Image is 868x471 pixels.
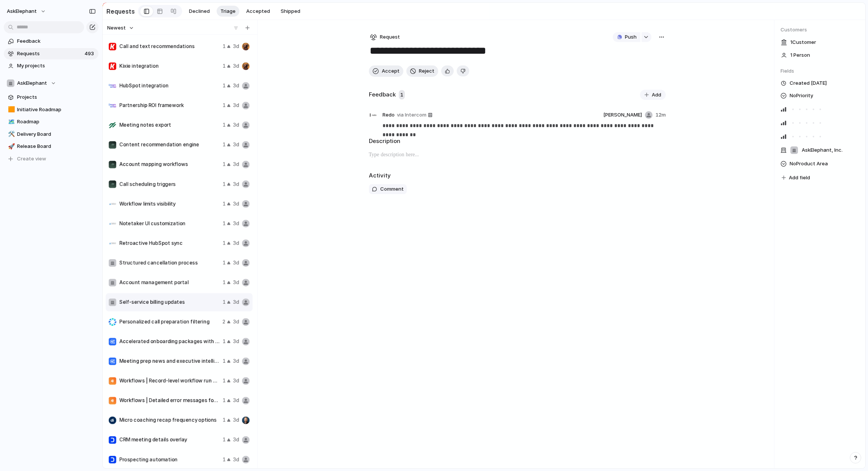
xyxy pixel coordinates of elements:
[790,51,810,59] span: 1 Person
[233,377,239,385] span: 3d
[222,358,225,365] span: 1
[119,279,219,286] span: Account management portal
[399,90,405,100] span: 1
[222,161,225,168] span: 1
[4,116,98,127] a: 🗺️Roadmap
[17,118,96,126] span: Roadmap
[781,173,811,183] button: Add field
[17,79,47,87] span: AskElephant
[652,91,661,99] span: Add
[119,298,219,306] span: Self-service billing updates
[625,33,637,41] span: Push
[613,32,640,42] button: Push
[7,8,37,15] span: AskElephant
[233,200,239,208] span: 3d
[119,180,219,188] span: Call scheduling triggers
[119,43,219,50] span: Call and text recommendations
[790,159,828,168] span: No Product Area
[17,62,96,70] span: My projects
[222,456,225,463] span: 1
[222,377,225,385] span: 1
[222,318,225,326] span: 2
[233,62,239,70] span: 3d
[4,153,98,165] button: Create view
[17,143,96,150] span: Release Board
[222,279,225,286] span: 1
[4,141,98,152] a: 🚀Release Board
[7,118,14,126] button: 🗺️
[382,111,395,119] span: Redo
[4,92,98,103] a: Projects
[119,141,219,149] span: Content recommendation engine
[119,161,219,168] span: Account mapping workflows
[4,78,98,89] button: AskElephant
[220,8,236,15] span: Triage
[17,131,96,138] span: Delivery Board
[406,65,438,77] button: Reject
[369,65,403,77] button: Accept
[233,397,239,404] span: 3d
[107,24,126,32] span: Newest
[380,185,404,193] span: Comment
[4,48,98,59] a: Requests493
[17,37,96,45] span: Feedback
[246,8,270,15] span: Accepted
[233,417,239,424] span: 3d
[233,259,239,267] span: 3d
[119,377,219,385] span: Workflows | Record-level workflow run attribution
[222,239,225,247] span: 1
[369,90,396,99] h2: Feedback
[242,6,274,17] button: Accepted
[419,67,434,75] span: Reject
[222,43,225,50] span: 1
[233,82,239,90] span: 3d
[233,43,239,50] span: 3d
[4,60,98,72] a: My projects
[106,23,135,33] button: Newest
[369,137,666,146] h2: Description
[233,298,239,306] span: 3d
[222,338,225,345] span: 1
[119,358,219,365] span: Meeting prep news and executive intelligence
[603,111,642,119] span: [PERSON_NAME]
[781,26,859,34] span: Customers
[233,338,239,345] span: 3d
[222,102,225,109] span: 1
[382,67,400,75] span: Accept
[7,106,14,113] button: 🟧
[397,111,426,119] span: via Intercom
[222,200,225,208] span: 1
[119,239,219,247] span: Retroactive HubSpot sync
[369,32,401,42] button: Request
[119,259,219,267] span: Structured cancellation process
[119,417,219,424] span: Micro coaching recap frequency options
[17,50,82,58] span: Requests
[222,298,225,306] span: 1
[185,6,214,17] button: Declined
[119,121,219,129] span: Meeting notes export
[7,143,14,150] button: 🚀
[84,50,95,58] span: 493
[222,121,225,129] span: 1
[781,67,859,75] span: Fields
[7,131,14,138] button: 🛠️
[369,184,407,194] button: Comment
[233,456,239,463] span: 3d
[119,102,219,109] span: Partnership ROI framework
[4,104,98,115] a: 🟧Initiative Roadmap
[790,79,827,87] span: Created [DATE]
[17,106,96,113] span: Initiative Roadmap
[8,105,13,114] div: 🟧
[640,90,666,100] button: Add
[106,7,135,16] h2: Requests
[3,5,50,17] button: AskElephant
[233,358,239,365] span: 3d
[222,436,225,444] span: 1
[233,121,239,129] span: 3d
[656,111,666,119] span: 12m
[380,33,400,41] span: Request
[119,436,219,444] span: CRM meeting details overlay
